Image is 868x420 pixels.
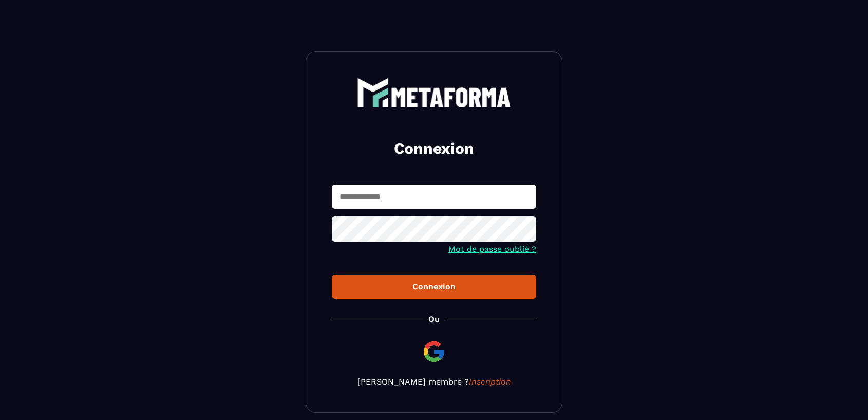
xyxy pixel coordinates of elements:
[332,377,536,387] p: [PERSON_NAME] membre ?
[357,78,511,107] img: logo
[448,244,536,254] a: Mot de passe oublié ?
[344,138,524,159] h2: Connexion
[469,377,511,387] a: Inscription
[332,78,536,107] a: logo
[428,314,440,324] p: Ou
[340,282,528,291] div: Connexion
[332,275,536,299] button: Connexion
[422,339,446,364] img: google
